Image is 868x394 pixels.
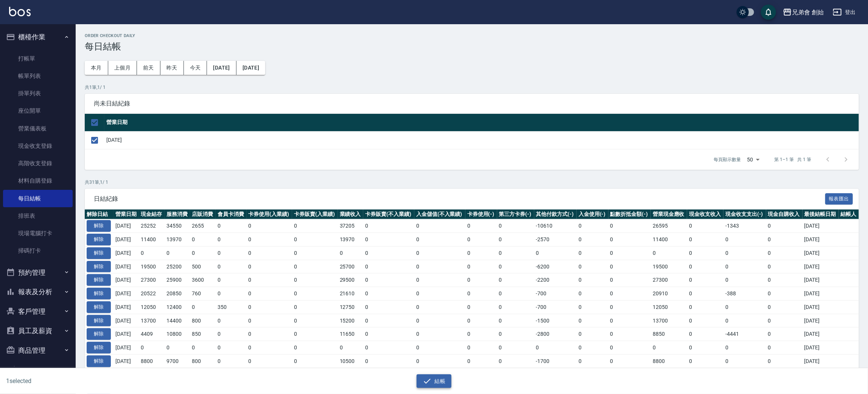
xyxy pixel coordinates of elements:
td: 0 [247,233,292,247]
td: 9700 [165,354,190,368]
td: 0 [608,341,651,355]
td: [DATE] [803,273,839,287]
td: 13700 [651,314,687,327]
td: 0 [139,246,164,260]
td: 0 [608,233,651,247]
td: 0 [216,233,247,247]
th: 營業日期 [114,209,139,219]
button: 行銷工具 [3,360,73,380]
td: 0 [292,314,338,327]
td: 27300 [139,273,164,287]
td: 0 [465,246,497,260]
button: 昨天 [160,61,184,75]
th: 營業日期 [104,114,859,132]
td: 0 [577,300,608,314]
td: 0 [687,341,723,355]
td: 0 [608,327,651,341]
td: [DATE] [803,300,839,314]
td: 0 [292,273,338,287]
th: 卡券使用(-) [465,209,497,219]
td: 0 [216,354,247,368]
td: 0 [190,246,215,260]
td: 0 [723,233,766,247]
a: 打帳單 [3,50,73,67]
td: 0 [608,273,651,287]
td: 0 [414,219,465,233]
td: 0 [247,314,292,327]
td: 0 [497,300,534,314]
th: 現金自購收入 [766,209,803,219]
td: 0 [465,219,497,233]
td: 0 [608,287,651,301]
td: 0 [363,273,414,287]
button: 解除 [87,247,111,259]
td: 0 [723,260,766,273]
td: 0 [766,246,803,260]
td: 0 [687,300,723,314]
td: 0 [363,300,414,314]
td: 11400 [651,233,687,247]
span: 日結紀錄 [94,195,825,203]
td: 0 [687,219,723,233]
th: 其他付款方式(-) [534,209,577,219]
td: [DATE] [114,354,139,368]
p: 每頁顯示數量 [714,156,741,163]
td: 0 [497,273,534,287]
td: 0 [292,219,338,233]
td: 0 [216,287,247,301]
td: 3600 [190,273,215,287]
td: -700 [534,300,577,314]
button: [DATE] [236,61,265,75]
td: [DATE] [114,233,139,247]
td: 0 [292,260,338,273]
td: 0 [577,260,608,273]
td: 0 [338,341,363,355]
td: 19500 [651,260,687,273]
th: 會員卡消費 [216,209,247,219]
td: 0 [766,273,803,287]
a: 營業儀表板 [3,120,73,137]
td: 21610 [338,287,363,301]
td: 0 [292,246,338,260]
button: 本月 [85,61,108,75]
button: 預約管理 [3,263,73,282]
td: 8800 [139,354,164,368]
td: 13700 [139,314,164,327]
td: 0 [723,314,766,327]
td: 4409 [139,327,164,341]
td: 8800 [651,354,687,368]
td: 0 [190,341,215,355]
td: 350 [216,300,247,314]
td: 0 [414,354,465,368]
td: [DATE] [114,246,139,260]
td: 0 [247,287,292,301]
button: 商品管理 [3,341,73,360]
td: 12050 [651,300,687,314]
td: 13970 [165,233,190,247]
td: 0 [363,341,414,355]
td: 0 [687,233,723,247]
td: 0 [465,260,497,273]
td: 0 [651,246,687,260]
button: 解除 [87,288,111,299]
td: 800 [190,314,215,327]
td: [DATE] [803,314,839,327]
button: 登出 [830,5,859,19]
td: 0 [363,314,414,327]
td: 0 [465,233,497,247]
th: 服務消費 [165,209,190,219]
a: 帳單列表 [3,67,73,85]
td: 20522 [139,287,164,301]
button: 解除 [87,328,111,340]
td: 0 [216,260,247,273]
td: 0 [465,327,497,341]
td: 0 [766,341,803,355]
td: 0 [766,287,803,301]
td: 0 [216,219,247,233]
td: -2200 [534,273,577,287]
td: 800 [190,354,215,368]
td: 0 [216,327,247,341]
td: 0 [363,246,414,260]
h2: Order checkout daily [85,33,859,38]
td: [DATE] [114,327,139,341]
